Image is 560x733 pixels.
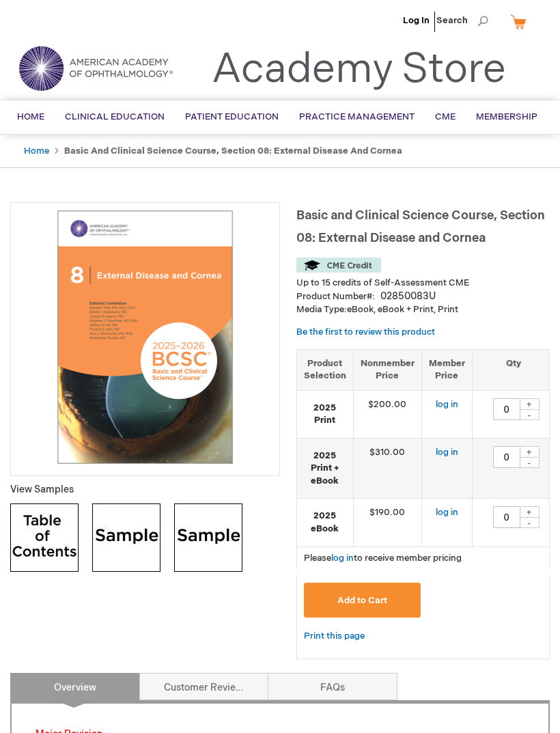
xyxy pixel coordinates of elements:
div: - [519,517,540,528]
div: + [519,446,540,458]
span: Home [17,111,44,122]
img: Click to view [92,503,160,572]
button: Add to Cart [304,583,421,618]
a: Home [24,146,49,156]
a: Print this page [304,628,365,645]
th: Nonmember Price [353,349,421,390]
span: Search [436,7,488,34]
a: Academy Store [212,45,506,94]
span: Membership [476,111,537,122]
td: $200.00 [353,390,421,438]
div: + [519,398,540,410]
a: log in [436,447,458,458]
strong: Product Number [296,291,375,302]
a: Log In [403,15,430,26]
span: Please to receive member pricing [304,553,462,564]
td: $190.00 [353,499,421,547]
span: Add to Cart [337,595,387,606]
strong: Basic and Clinical Science Course, Section 08: External Disease and Cornea [64,146,402,156]
th: Qty [472,349,555,390]
p: View Samples [10,483,280,497]
img: Basic and Clinical Science Course, Section 08: External Disease and Cornea [18,210,272,465]
img: Click to view [10,503,79,572]
span: Basic and Clinical Science Course, Section 08: External Disease and Cornea [296,208,545,245]
span: CME [435,111,456,122]
strong: Media Type: [296,304,347,315]
li: Up to 15 credits of Self-Assessment CME [296,277,550,290]
strong: 2025 eBook [304,510,346,535]
td: $310.00 [353,438,421,499]
a: log in [436,399,458,410]
input: Qty [493,506,520,528]
p: eBook, eBook + Print, Print [296,303,550,316]
strong: 2025 Print [304,402,346,427]
strong: 2025 Print + eBook [304,450,346,488]
div: - [519,409,540,420]
a: Customer Reviews [139,673,269,700]
div: - [519,457,540,468]
img: Click to view [174,503,242,572]
div: + [519,506,540,518]
div: 02850083U [380,290,436,303]
a: Overview [10,673,140,700]
input: Qty [493,398,520,420]
a: log in [331,553,354,564]
a: FAQs [268,673,397,700]
img: CME Credit [296,258,381,273]
th: Product Selection [297,349,354,390]
a: log in [436,507,458,518]
a: Be the first to review this product [296,327,435,337]
input: Qty [493,446,520,468]
th: Member Price [421,349,472,390]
